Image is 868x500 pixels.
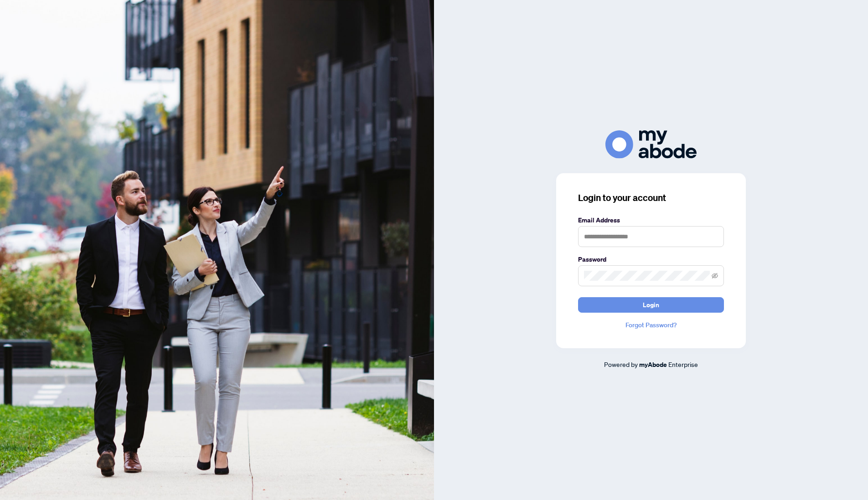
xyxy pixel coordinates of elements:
[643,298,659,312] span: Login
[605,130,697,158] img: ma-logo
[578,320,724,330] a: Forgot Password?
[639,360,667,370] a: myAbode
[578,191,724,204] h3: Login to your account
[578,254,724,264] label: Password
[712,273,718,279] span: eye-invisible
[578,215,724,225] label: Email Address
[604,360,638,368] span: Powered by
[668,360,698,368] span: Enterprise
[578,297,724,313] button: Login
